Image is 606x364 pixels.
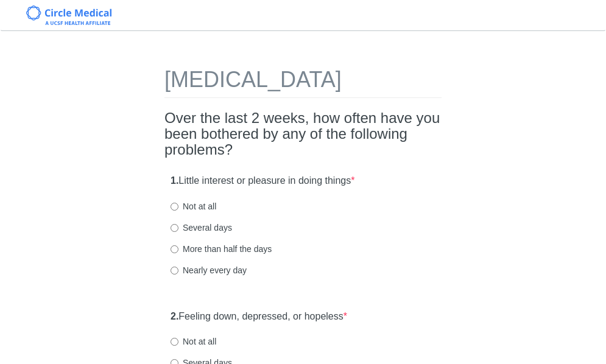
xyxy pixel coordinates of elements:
label: Several days [171,222,232,234]
label: Not at all [171,200,216,212]
h2: Over the last 2 weeks, how often have you been bothered by any of the following problems? [164,110,442,158]
label: Little interest or pleasure in doing things [171,174,354,188]
input: Not at all [171,203,178,211]
h1: [MEDICAL_DATA] [164,68,442,98]
img: Circle Medical Logo [26,5,112,25]
label: Feeling down, depressed, or hopeless [171,310,347,324]
label: Nearly every day [171,264,247,276]
strong: 1. [171,175,178,186]
input: Not at all [171,338,178,346]
input: Nearly every day [171,267,178,275]
label: Not at all [171,335,216,348]
strong: 2. [171,311,178,321]
input: Several days [171,224,178,232]
input: More than half the days [171,245,178,253]
label: More than half the days [171,243,272,255]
